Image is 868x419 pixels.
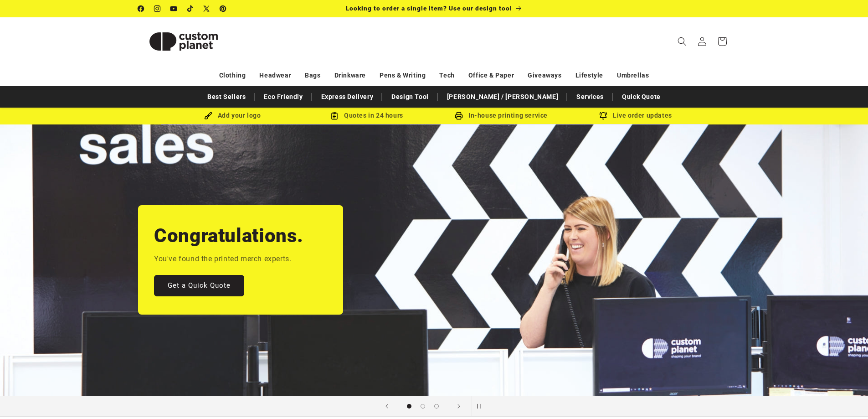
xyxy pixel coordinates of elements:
a: Tech [439,67,454,83]
button: Pause slideshow [472,396,492,416]
a: Custom Planet [134,17,232,65]
a: Giveaways [528,67,561,83]
a: Office & Paper [468,67,514,83]
a: Quick Quote [617,89,665,105]
p: You've found the printed merch experts. [154,253,291,266]
div: Quotes in 24 hours [300,110,434,121]
button: Load slide 2 of 3 [416,399,430,413]
a: Headwear [259,67,291,83]
a: Express Delivery [317,89,378,105]
a: Best Sellers [203,89,250,105]
span: Looking to order a single item? Use our design tool [346,5,512,12]
a: Bags [305,67,320,83]
a: Umbrellas [617,67,649,83]
h2: Congratulations. [154,223,303,248]
a: Pens & Writing [380,67,426,83]
div: In-house printing service [434,110,569,121]
a: Get a Quick Quote [154,275,244,296]
a: Eco Friendly [259,89,307,105]
a: Lifestyle [575,67,603,83]
a: [PERSON_NAME] / [PERSON_NAME] [442,89,563,105]
button: Next slide [449,396,469,416]
a: Design Tool [387,89,433,105]
button: Load slide 1 of 3 [402,399,416,413]
a: Services [572,89,608,105]
img: Order Updates Icon [330,112,339,120]
summary: Search [672,31,692,52]
div: Live order updates [569,110,703,121]
a: Clothing [219,67,246,83]
a: Drinkware [334,67,366,83]
button: Load slide 3 of 3 [430,399,443,413]
img: In-house printing [455,112,463,120]
img: Order updates [599,112,607,120]
div: Add your logo [165,110,300,121]
img: Brush Icon [204,112,212,120]
button: Previous slide [377,396,397,416]
img: Custom Planet [138,21,229,62]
